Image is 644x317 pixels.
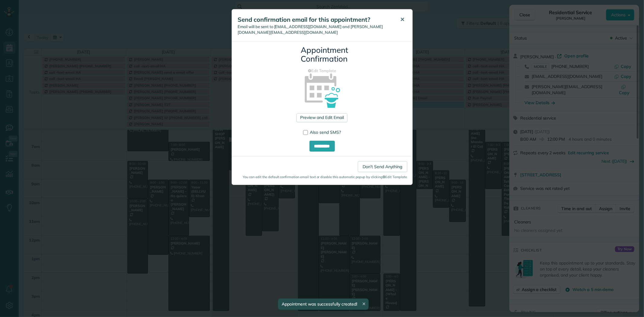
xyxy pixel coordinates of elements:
[236,68,408,74] a: Edit Template
[238,24,383,35] span: Email will be sent to [EMAIL_ADDRESS][DOMAIN_NAME] and [PERSON_NAME][DOMAIN_NAME][EMAIL_ADDRESS][...
[237,175,407,179] small: You can edit the default confirmation email text or disable this automatic popup by clicking Edit...
[400,16,405,23] span: ✕
[295,63,349,117] img: appointment_confirmation_icon-141e34405f88b12ade42628e8c248340957700ab75a12ae832a8710e9b578dc5.png
[278,299,369,310] div: Appointment was successfully created!
[238,15,392,24] h5: Send confirmation email for this appointment?
[301,46,343,63] h3: Appointment Confirmation
[358,161,407,172] a: Don't Send Anything
[296,113,348,122] a: Preview and Edit Email
[310,130,341,135] span: Also send SMS?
